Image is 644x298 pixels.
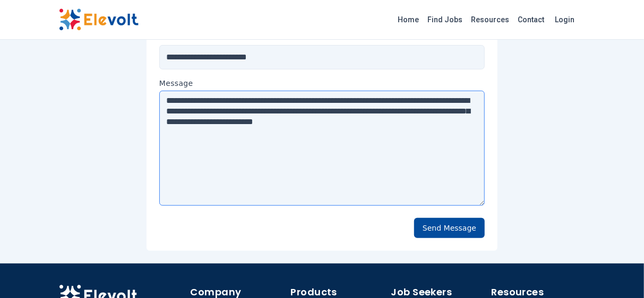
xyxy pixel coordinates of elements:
a: Login [549,9,581,30]
button: Send Message [414,218,485,238]
a: Home [394,11,424,28]
a: Resources [467,11,514,28]
a: Find Jobs [424,11,467,28]
a: Contact [514,11,549,28]
img: Elevolt [59,8,139,31]
label: Message [159,78,485,89]
iframe: Chat Widget [591,247,644,298]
